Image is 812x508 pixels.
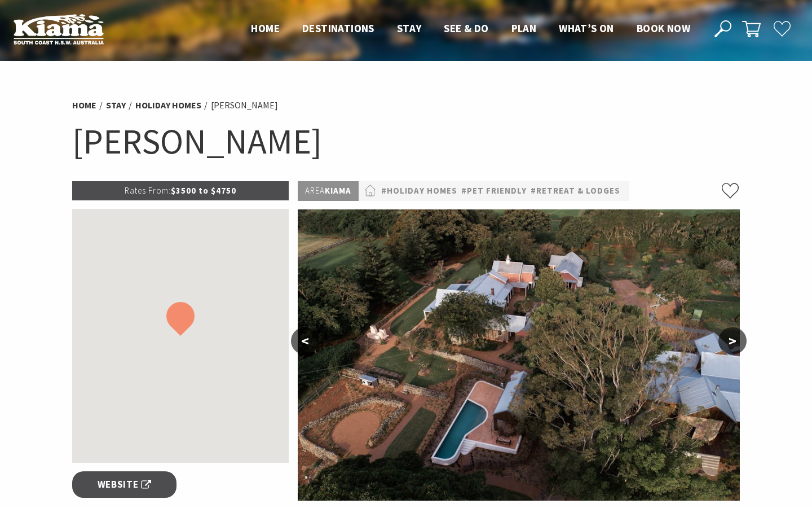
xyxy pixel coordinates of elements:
img: Greyleigh [298,209,740,501]
a: Holiday Homes [135,99,201,111]
a: #Holiday Homes [381,184,457,198]
p: Kiama [298,181,359,201]
a: #Pet Friendly [461,184,527,198]
a: Home [72,99,96,111]
a: #Retreat & Lodges [531,184,620,198]
p: $3500 to $4750 [72,181,289,200]
span: Book now [637,21,690,35]
span: Rates From: [125,185,171,196]
span: Plan [511,21,537,35]
button: > [718,327,747,354]
span: Home [251,21,280,35]
span: What’s On [559,21,614,35]
nav: Main Menu [240,20,701,38]
span: Area [305,185,325,196]
a: Website [72,471,176,498]
span: Stay [397,21,422,35]
span: Website [98,477,152,492]
span: See & Do [444,21,488,35]
li: [PERSON_NAME] [211,98,278,113]
h1: [PERSON_NAME] [72,119,740,164]
a: Stay [106,99,126,111]
button: < [291,327,319,354]
img: Kiama Logo [14,14,104,45]
span: Destinations [302,21,374,35]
